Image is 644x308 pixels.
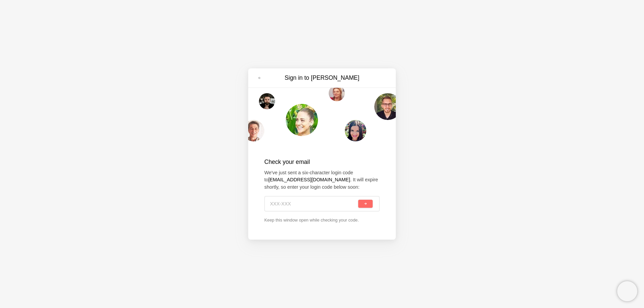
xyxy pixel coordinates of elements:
[264,158,380,166] h2: Check your email
[266,74,378,82] h3: Sign in to [PERSON_NAME]
[264,217,380,223] p: Keep this window open while checking your code.
[264,169,380,191] p: We've just sent a six-character login code to . It will expire shortly, so enter your login code ...
[270,196,357,211] input: XXX-XXX
[268,177,350,182] strong: [EMAIL_ADDRESS][DOMAIN_NAME]
[617,281,637,301] iframe: Chatra live chat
